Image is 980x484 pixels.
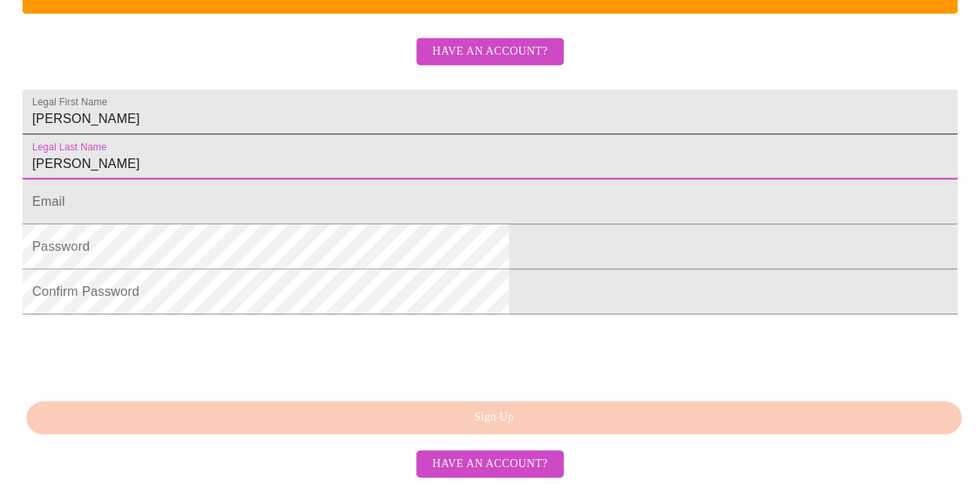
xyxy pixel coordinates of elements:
button: Have an account? [416,38,564,66]
a: Have an account? [412,55,568,69]
iframe: reCAPTCHA [23,322,267,385]
span: Have an account? [432,42,548,62]
button: Have an account? [416,450,564,478]
span: Have an account? [432,454,548,474]
a: Have an account? [412,456,568,470]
